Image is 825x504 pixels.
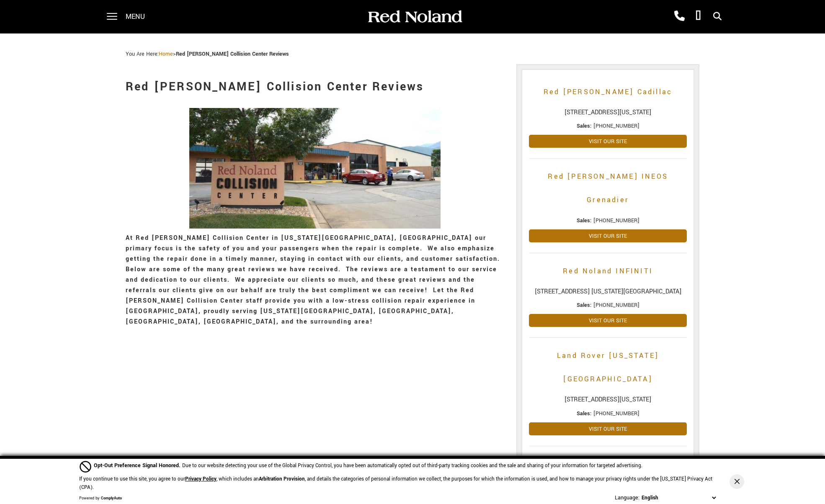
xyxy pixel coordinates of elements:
h1: Red [PERSON_NAME] Collision Center Reviews [126,70,504,104]
strong: Arbitration Provision [259,476,305,483]
a: Visit Our Site [529,422,687,435]
span: [STREET_ADDRESS][US_STATE] [529,395,687,404]
a: Visit Our Site [529,229,687,242]
button: Close Button [730,474,744,489]
strong: Sales: [577,122,592,130]
a: Visit Our Site [529,314,687,327]
a: Red Noland INFINITI [529,260,687,283]
span: You Are Here: [126,50,289,58]
span: [PHONE_NUMBER] [593,122,639,130]
span: [PHONE_NUMBER] [593,410,639,417]
a: Red [PERSON_NAME] INEOS Grenadier [529,165,687,212]
strong: Red [PERSON_NAME] Collision Center Reviews [176,50,289,58]
img: Red Noland Auto Group [366,10,463,24]
span: [PHONE_NUMBER] [593,217,639,224]
a: ComplyAuto [101,496,122,501]
a: Privacy Policy [185,476,217,483]
a: Land Rover [US_STATE][GEOGRAPHIC_DATA] [529,344,687,391]
strong: Sales: [577,410,592,417]
a: [PERSON_NAME] Pre-Owned Center [529,453,687,476]
span: > [159,50,289,58]
strong: Sales: [577,301,592,309]
p: If you continue to use this site, you agree to our , which includes an , and details the categori... [79,476,712,491]
a: Visit Our Site [529,135,687,148]
span: Opt-Out Preference Signal Honored . [94,462,182,469]
img: Red Noland Collision Center in Colorado Springs, Colorado [189,108,441,229]
span: [STREET_ADDRESS][US_STATE] [529,108,687,117]
h4: At Red [PERSON_NAME] Collision Center in [US_STATE][GEOGRAPHIC_DATA], [GEOGRAPHIC_DATA] our prima... [126,233,504,327]
div: Language: [615,495,639,501]
div: Powered by [79,496,122,501]
span: [PHONE_NUMBER] [593,301,639,309]
div: Due to our website detecting your use of the Global Privacy Control, you have been automatically ... [94,461,642,470]
select: Language Select [639,494,718,502]
div: Breadcrumbs [126,50,699,58]
span: [STREET_ADDRESS] [US_STATE][GEOGRAPHIC_DATA] [529,287,687,296]
strong: Sales: [577,217,592,224]
a: Red [PERSON_NAME] Cadillac [529,80,687,104]
a: Home [159,50,173,58]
